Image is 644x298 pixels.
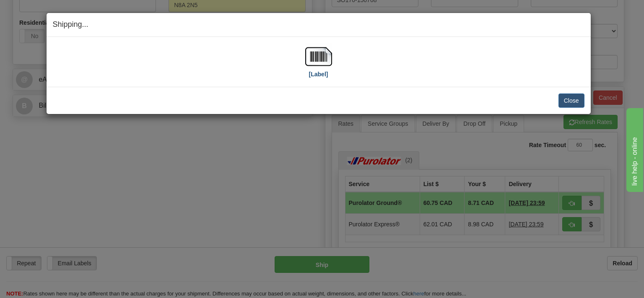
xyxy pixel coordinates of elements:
[6,5,78,15] div: live help - online
[625,106,643,192] iframe: chat widget
[558,93,584,108] button: Close
[309,70,328,78] label: [Label]
[53,20,88,29] span: Shipping...
[305,43,332,70] img: barcode.jpg
[305,52,332,77] a: [Label]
